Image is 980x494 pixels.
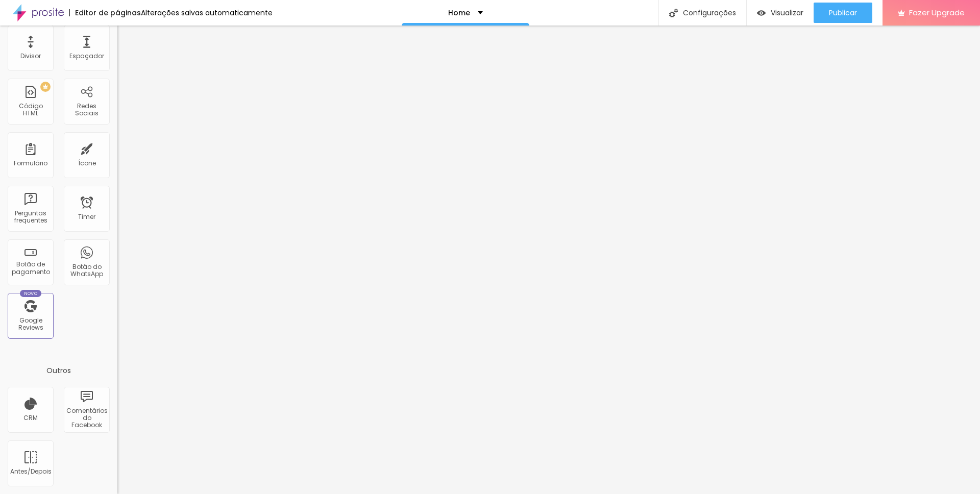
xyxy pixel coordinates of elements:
[10,210,51,225] div: Perguntas frequentes
[117,26,980,494] iframe: Editor
[66,103,107,117] div: Redes Sociais
[909,8,965,17] span: Fazer Upgrade
[10,261,51,276] div: Botão de pagamento
[10,468,51,475] div: Antes/Depois
[448,9,470,16] p: Home
[141,9,273,16] div: Alterações salvas automaticamente
[66,407,107,429] div: Comentários do Facebook
[10,103,51,117] div: Código HTML
[78,213,95,220] div: Timer
[23,414,38,422] div: CRM
[14,160,47,167] div: Formulário
[66,263,107,278] div: Botão do WhatsApp
[78,160,96,167] div: Ícone
[20,53,41,60] div: Divisor
[10,317,51,332] div: Google Reviews
[69,9,141,16] div: Editor de páginas
[771,9,803,17] span: Visualizar
[69,53,104,60] div: Espaçador
[814,3,872,23] button: Publicar
[829,9,857,17] span: Publicar
[669,9,678,17] img: Icone
[757,9,766,17] img: view-1.svg
[20,290,42,297] div: Novo
[747,3,814,23] button: Visualizar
